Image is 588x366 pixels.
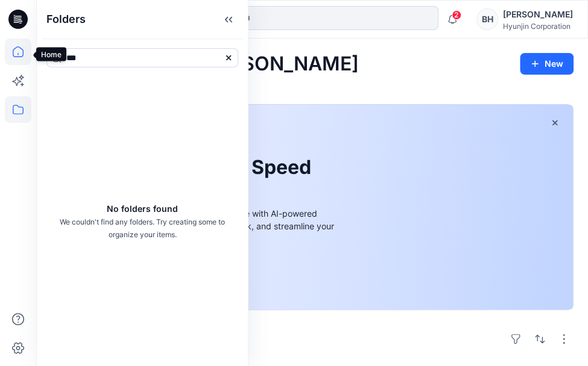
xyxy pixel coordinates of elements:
div: [PERSON_NAME] [503,7,573,22]
div: Hyunjin Corporation [503,22,573,31]
button: New [520,53,574,75]
div: BH [476,8,498,30]
p: We couldn't find any folders. Try creating some to organize your items. [37,216,248,241]
span: 2 [452,10,461,20]
p: No folders found [107,202,178,216]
